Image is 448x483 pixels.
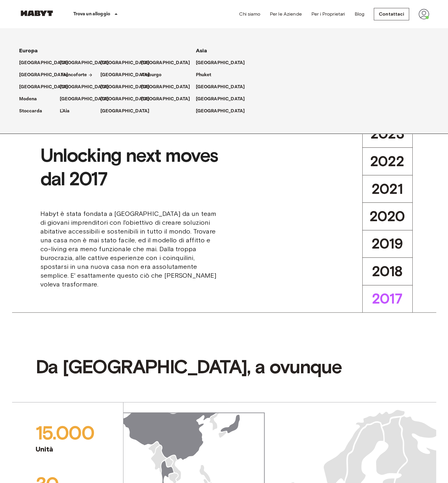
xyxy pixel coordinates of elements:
a: [GEOGRAPHIC_DATA] [100,96,156,103]
a: Per le Aziende [270,11,302,18]
a: [GEOGRAPHIC_DATA] [196,96,251,103]
span: Habyt è stata fondata a [GEOGRAPHIC_DATA] da un team di giovani imprenditori con l'obiettivo di c... [40,209,219,289]
a: [GEOGRAPHIC_DATA] [141,96,196,103]
p: Phuket [196,71,211,79]
p: [GEOGRAPHIC_DATA] [100,96,150,103]
p: Francoforte [61,71,87,79]
a: [GEOGRAPHIC_DATA] [19,84,74,91]
a: Chi siamo [239,11,260,18]
a: [GEOGRAPHIC_DATA] [100,59,156,66]
a: Phuket [196,71,217,79]
button: 2021 [362,175,413,202]
a: [GEOGRAPHIC_DATA] [141,59,196,66]
p: [GEOGRAPHIC_DATA] [100,71,150,79]
p: [GEOGRAPHIC_DATA] [60,59,109,66]
a: L'Aia [60,108,76,115]
span: 2021 [372,180,403,198]
a: [GEOGRAPHIC_DATA] [196,108,251,115]
a: [GEOGRAPHIC_DATA] [141,84,196,91]
p: [GEOGRAPHIC_DATA] [141,84,190,91]
a: [GEOGRAPHIC_DATA] [196,59,251,66]
a: [GEOGRAPHIC_DATA] [196,84,251,91]
span: Da [GEOGRAPHIC_DATA], a ovunque [36,355,413,379]
a: [GEOGRAPHIC_DATA] [100,108,156,115]
a: [GEOGRAPHIC_DATA] [60,84,115,91]
p: [GEOGRAPHIC_DATA] [196,59,245,66]
button: 2020 [362,202,413,230]
img: Habyt [19,10,54,16]
p: L'Aia [60,108,70,115]
a: Blog [354,11,364,18]
p: [GEOGRAPHIC_DATA] [19,59,68,66]
a: [GEOGRAPHIC_DATA] [100,71,156,79]
a: Contattaci [374,8,409,20]
a: Per i Proprietari [311,11,345,18]
span: Asia [196,47,207,54]
p: Stoccarda [19,108,42,115]
a: [GEOGRAPHIC_DATA] [19,59,74,66]
p: [GEOGRAPHIC_DATA] [100,108,150,115]
p: [GEOGRAPHIC_DATA] [60,84,109,91]
button: 2018 [362,257,413,285]
span: 2018 [372,263,403,280]
button: 2022 [362,147,413,175]
span: Unità [36,445,100,454]
span: 2019 [372,235,403,252]
a: Modena [19,96,43,103]
p: [GEOGRAPHIC_DATA] [19,84,68,91]
p: [GEOGRAPHIC_DATA] [100,59,150,66]
a: Francoforte [61,71,93,79]
span: Unlocking next moves dal 2017 [40,144,219,209]
p: Modena [19,96,37,103]
a: [GEOGRAPHIC_DATA] [60,96,115,103]
a: [GEOGRAPHIC_DATA] [100,84,156,91]
p: [GEOGRAPHIC_DATA] [141,59,190,66]
span: 15.000 [36,421,100,445]
button: 2019 [362,230,413,257]
a: [GEOGRAPHIC_DATA] [19,71,74,79]
span: Europa [19,47,38,54]
p: Trova un alloggio [73,11,110,18]
span: 2022 [370,153,405,170]
p: [GEOGRAPHIC_DATA] [60,96,109,103]
img: avatar [419,9,429,19]
p: [GEOGRAPHIC_DATA] [196,108,245,115]
button: 2017 [362,285,413,312]
p: [GEOGRAPHIC_DATA] [141,96,190,103]
span: 2020 [370,208,405,225]
a: Stoccarda [19,108,48,115]
p: [GEOGRAPHIC_DATA] [196,84,245,91]
p: Amburgo [141,71,162,79]
a: [GEOGRAPHIC_DATA] [60,59,115,66]
p: [GEOGRAPHIC_DATA] [196,96,245,103]
p: [GEOGRAPHIC_DATA] [19,71,68,79]
p: [GEOGRAPHIC_DATA] [100,84,150,91]
span: 2017 [372,290,403,307]
a: Amburgo [141,71,168,79]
